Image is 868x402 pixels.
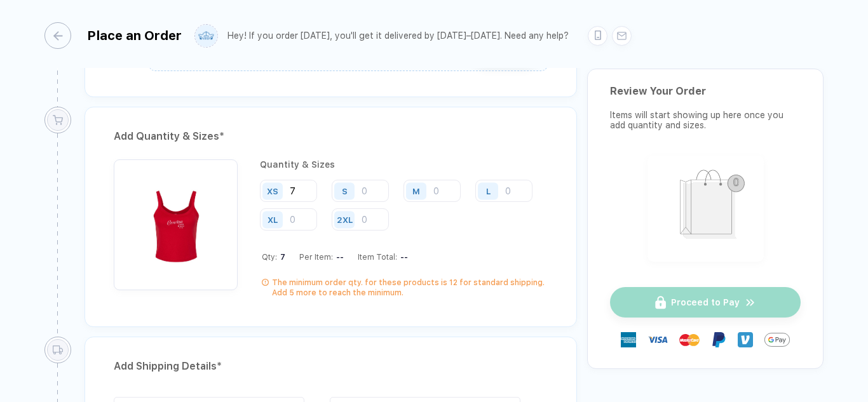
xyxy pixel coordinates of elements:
div: Qty: [262,252,285,262]
div: -- [333,252,344,262]
div: The minimum order qty. for these products is 12 for standard shipping. Add 5 more to reach the mi... [272,278,548,298]
div: Place an Order [87,28,182,43]
span: 7 [277,252,285,262]
div: 2XL [337,215,353,224]
div: XL [268,215,278,224]
div: Review Your Order [610,85,801,97]
div: -- [397,252,408,262]
img: Paypal [711,332,726,347]
img: shopping_bag.png [653,161,758,253]
img: user profile [195,25,217,47]
div: Hey! If you order [DATE], you'll get it delivered by [DATE]–[DATE]. Need any help? [227,30,569,41]
img: GPay [764,327,790,352]
img: Venmo [738,332,753,347]
img: express [621,332,636,347]
div: L [486,186,491,196]
div: XS [267,186,278,196]
div: Items will start showing up here once you add quantity and sizes. [610,110,801,130]
div: Per Item: [299,252,344,262]
img: master-card [679,330,700,350]
div: Item Total: [358,252,408,262]
div: Add Quantity & Sizes [114,126,548,147]
img: visa [648,330,668,350]
div: M [412,186,420,196]
div: Add Shipping Details [114,356,548,377]
div: S [342,186,348,196]
img: ee37f969-3e58-4161-893d-8f4984db0282_nt_front_1757370722110.jpg [120,166,231,277]
div: Quantity & Sizes [260,159,548,170]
